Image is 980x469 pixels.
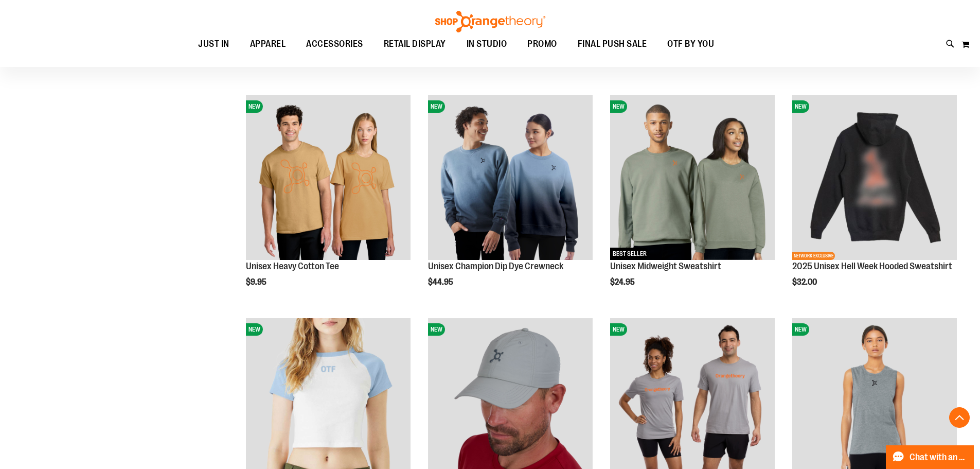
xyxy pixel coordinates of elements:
a: IN STUDIO [456,32,518,56]
span: $24.95 [610,277,636,287]
a: Unisex Heavy Cotton Tee [246,261,339,271]
a: APPAREL [240,32,296,56]
a: Unisex Champion Dip Dye Crewneck [428,261,563,271]
img: Unisex Heavy Cotton Tee [246,95,411,260]
button: Chat with an Expert [886,445,974,469]
div: product [787,90,962,314]
a: 2025 Hell Week Hooded SweatshirtNEWNETWORK EXCLUSIVE [792,95,957,262]
a: PROMO [517,32,567,56]
span: NEW [246,323,263,336]
img: Shop Orangetheory [434,11,547,32]
span: NEW [610,323,627,336]
span: $9.95 [246,277,268,287]
span: $32.00 [792,277,818,287]
a: FINAL PUSH SALE [567,32,657,56]
button: Back To Top [949,407,970,428]
div: product [423,90,598,314]
a: JUST IN [188,32,240,56]
span: BEST SELLER [610,248,649,260]
span: IN STUDIO [467,32,507,56]
a: Unisex Champion Dip Dye CrewneckNEW [428,95,593,262]
a: RETAIL DISPLAY [373,32,456,56]
a: Unisex Midweight SweatshirtNEWBEST SELLER [610,95,775,262]
span: APPAREL [250,32,286,56]
span: NETWORK EXCLUSIVE [792,252,835,260]
span: NEW [792,100,809,113]
a: OTF BY YOU [657,32,724,56]
span: OTF BY YOU [667,32,714,56]
span: NEW [792,323,809,336]
a: Unisex Heavy Cotton TeeNEW [246,95,411,262]
img: Unisex Champion Dip Dye Crewneck [428,95,593,260]
a: Unisex Midweight Sweatshirt [610,261,721,271]
span: $44.95 [428,277,455,287]
span: NEW [428,100,445,113]
span: NEW [428,323,445,336]
span: NEW [246,100,263,113]
span: JUST IN [198,32,229,56]
span: ACCESSORIES [306,32,363,56]
span: RETAIL DISPLAY [384,32,446,56]
span: Chat with an Expert [910,453,968,462]
div: product [605,90,780,314]
a: ACCESSORIES [296,32,373,56]
span: FINAL PUSH SALE [578,32,647,56]
img: Unisex Midweight Sweatshirt [610,95,775,260]
span: PROMO [527,32,557,56]
img: 2025 Hell Week Hooded Sweatshirt [792,95,957,260]
div: product [241,90,416,314]
span: NEW [610,100,627,113]
a: 2025 Unisex Hell Week Hooded Sweatshirt [792,261,952,271]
